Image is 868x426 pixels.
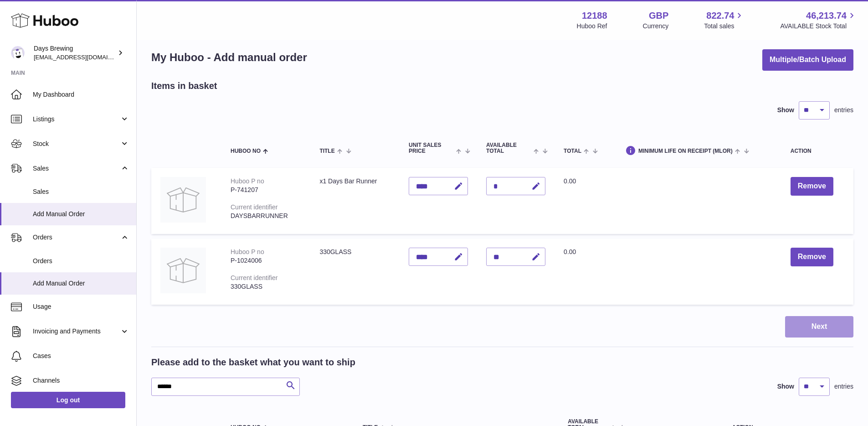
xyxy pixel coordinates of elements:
span: Listings [33,115,120,124]
span: Usage [33,302,129,311]
img: x1 Days Bar Runner [160,177,206,223]
span: Minimum Life On Receipt (MLOR) [638,148,733,154]
div: Current identifier [231,203,278,211]
h2: Please add to the basket what you want to ship [151,356,355,369]
div: Action [791,148,844,154]
td: x1 Days Bar Runner [310,168,400,234]
span: Total sales [704,22,745,31]
span: [EMAIL_ADDRESS][DOMAIN_NAME] [34,53,134,61]
img: helena@daysbrewing.com [11,46,25,60]
div: Currency [643,22,669,31]
span: Total [564,148,581,154]
div: Current identifier [231,274,278,281]
span: Sales [33,164,120,173]
h2: Items in basket [151,80,217,92]
div: DAYSBARRUNNER [231,212,301,220]
a: Log out [11,392,125,408]
button: Next [785,316,853,338]
div: Huboo Ref [577,22,607,31]
div: P-741207 [231,186,301,194]
strong: GBP [649,10,668,22]
label: Show [777,106,794,114]
img: 330GLASS [160,248,206,293]
span: 46,213.74 [806,10,847,22]
button: Multiple/Batch Upload [762,49,853,71]
div: Huboo P no [231,248,264,255]
span: Huboo no [231,148,261,154]
span: Orders [33,257,129,265]
a: 46,213.74 AVAILABLE Stock Total [780,10,857,31]
span: Unit Sales Price [409,142,454,154]
td: 330GLASS [310,239,400,305]
div: 330GLASS [231,282,301,291]
span: AVAILABLE Stock Total [780,22,857,31]
span: 822.74 [706,10,734,22]
span: Cases [33,352,129,360]
span: Invoicing and Payments [33,327,120,336]
button: Remove [791,248,833,266]
span: entries [834,106,853,114]
h1: My Huboo - Add manual order [151,50,307,65]
span: entries [834,382,853,391]
div: Days Brewing [34,44,116,62]
span: AVAILABLE Total [486,142,531,154]
span: Add Manual Order [33,279,129,288]
label: Show [777,382,794,391]
strong: 12188 [582,10,607,22]
span: Add Manual Order [33,210,129,218]
div: P-1024006 [231,256,301,265]
a: 822.74 Total sales [704,10,745,31]
span: Orders [33,233,120,242]
span: Title [319,148,334,154]
span: 0.00 [564,177,576,185]
div: Huboo P no [231,177,264,185]
button: Remove [791,177,833,196]
span: Stock [33,140,120,148]
span: 0.00 [564,248,576,255]
span: Sales [33,187,129,196]
span: Channels [33,376,129,385]
span: My Dashboard [33,90,129,99]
